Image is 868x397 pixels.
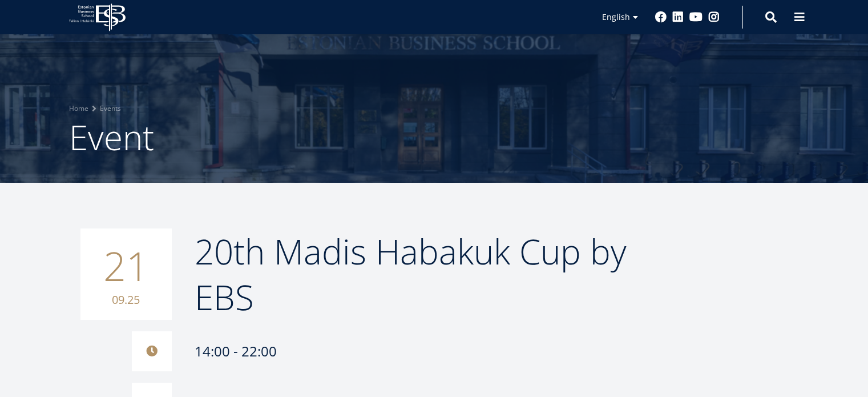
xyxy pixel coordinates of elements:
a: Instagram [708,11,720,23]
small: 09.25 [92,291,160,308]
a: Linkedin [672,11,684,23]
a: Facebook [655,11,667,23]
h1: Event [69,114,800,160]
a: Home [69,103,88,114]
a: Youtube [689,11,703,23]
span: 20th Madis Habakuk Cup by EBS [195,228,627,320]
div: 14:00 - 22:00 [132,331,674,371]
a: Events [100,103,121,114]
div: 21 [80,228,172,320]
